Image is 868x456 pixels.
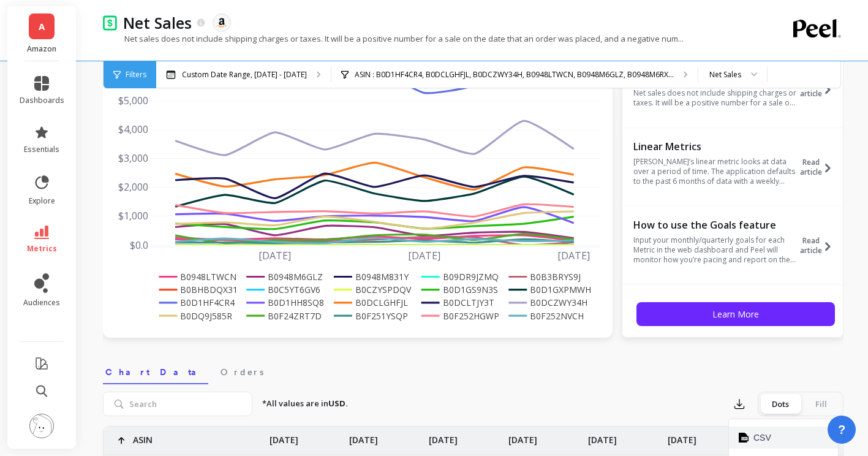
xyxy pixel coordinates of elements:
span: essentials [24,145,59,154]
span: Filters [126,70,146,80]
p: ASIN : B0D1HF4CR4, B0DCLGHFJL, B0DCZWY34H, B0948LTWCN, B0948M6GLZ, B0948M6RX... [355,70,674,80]
button: ? [828,416,856,444]
span: Read article [800,158,822,177]
p: [PERSON_NAME]’s linear metric looks at data over a period of time. The application defaults to th... [633,157,797,186]
p: [DATE] [668,427,696,446]
img: header icon [103,15,117,30]
button: Read article [800,218,840,274]
p: [DATE] [349,427,378,446]
span: CSV [753,431,771,444]
span: Read article [800,79,822,99]
p: How to use the Goals feature [633,219,797,231]
img: profile picture [29,414,54,438]
p: Linear Metrics [633,140,797,153]
span: audiences [23,298,60,308]
nav: Tabs [103,356,843,384]
span: Orders [221,366,263,378]
button: Learn More [636,302,835,326]
button: Read article [800,61,840,117]
span: Chart Data [105,366,206,378]
p: Custom Date Range, [DATE] - [DATE] [182,70,307,80]
span: dashboards [20,96,64,105]
p: [DATE] [270,427,298,446]
span: A [39,20,45,34]
p: Amazon [20,44,64,54]
p: [DATE] [508,427,537,446]
span: metrics [27,244,57,254]
p: Net Sales = gross sales - discounts - returns. Net sales does not include shipping charges or tax... [633,78,797,108]
input: Search [103,392,252,416]
p: Input your monthly/quarterly goals for each Metric in the web dashboard and Peel will monitor how... [633,235,797,265]
p: [DATE] [588,427,617,446]
span: Learn More [712,308,759,320]
span: ? [838,421,845,438]
button: Read article [800,139,840,196]
div: Dots [760,394,801,414]
img: option icon [739,433,749,443]
strong: USD. [328,398,348,409]
p: Net Sales [123,12,192,33]
div: Fill [801,394,841,414]
img: api.amazon.svg [216,17,227,28]
p: *All values are in [262,398,348,410]
p: [DATE] [429,427,458,446]
span: explore [29,196,55,206]
p: Net sales does not include shipping charges or taxes. It will be a positive number for a sale on ... [103,33,684,44]
span: Read article [800,236,822,256]
div: Net Sales [709,69,741,80]
p: ASIN [133,427,153,446]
